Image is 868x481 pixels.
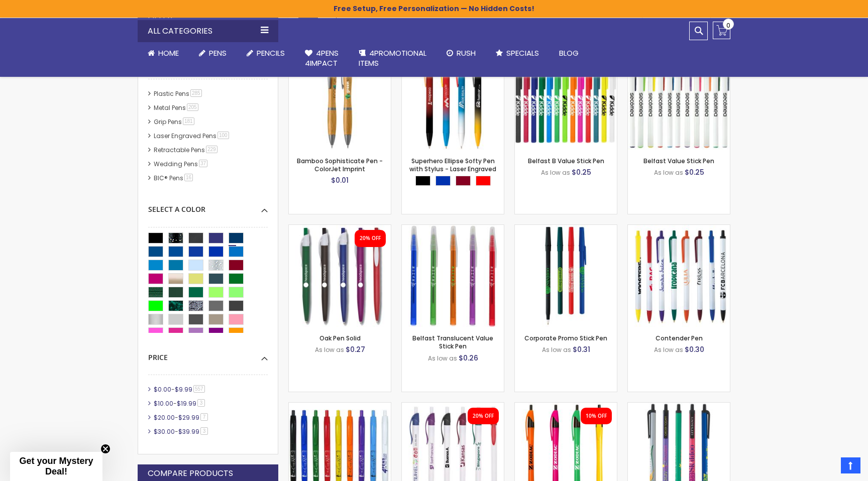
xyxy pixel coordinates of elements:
span: $0.00 [154,385,171,394]
img: Belfast Translucent Value Stick Pen [402,225,504,327]
a: Corporate Promo Stick Pen [524,334,607,342]
a: Top [841,457,860,473]
span: $19.99 [177,399,196,408]
img: Belfast B Value Stick Pen [515,48,617,150]
span: $30.00 [154,427,175,436]
span: $0.25 [685,167,704,177]
span: $0.01 [331,175,349,185]
a: Home [138,42,189,64]
span: 285 [190,89,202,97]
div: Burgundy [456,176,471,186]
span: 0 [726,21,730,30]
a: Contender Pen [656,334,703,342]
a: Oak Pen Solid [319,334,361,342]
span: $0.25 [572,167,591,177]
button: Close teaser [100,444,111,454]
a: Neon Slimster Pen [515,402,617,411]
span: Blog [559,48,579,58]
a: Corporate Promo Stick Pen [515,224,617,233]
span: 7 [200,413,208,421]
span: As low as [542,345,571,354]
img: Superhero Ellipse Softy Pen with Stylus - Laser Engraved [402,48,504,150]
img: Contender Pen [628,225,730,327]
a: Laser Engraved Pens100 [151,132,233,140]
div: Get your Mystery Deal!Close teaser [10,452,102,481]
a: Retractable Pens229 [151,146,221,154]
span: 181 [183,117,194,125]
a: Belfast B Value Stick Pen [528,157,604,165]
div: Black [415,176,430,186]
span: As low as [315,345,344,354]
span: Pencils [257,48,285,58]
span: $0.27 [346,344,365,354]
span: 3 [197,399,205,407]
span: As low as [541,168,570,177]
span: 100 [218,132,229,139]
span: 4PROMOTIONAL ITEMS [359,48,426,68]
span: 557 [193,385,205,393]
a: $10.00-$19.993 [151,399,208,408]
span: 3 [200,427,208,435]
a: Pens [189,42,237,64]
a: Metallic Contender Pen [628,402,730,411]
span: $0.31 [573,344,590,354]
a: BIC® Pens16 [151,174,196,182]
a: Oak Pen Solid [289,224,391,233]
a: $0.00-$9.99557 [151,385,208,394]
a: $30.00-$39.993 [151,427,211,436]
a: 4PROMOTIONALITEMS [349,42,437,75]
div: 20% OFF [360,235,381,242]
span: As low as [654,168,683,177]
div: Red [476,176,491,186]
a: Belfast Translucent Value Stick Pen [402,224,504,233]
span: Rush [457,48,476,58]
span: $10.00 [154,399,173,408]
a: Rush [437,42,486,64]
a: Specials [486,42,549,64]
a: Wedding Pens37 [151,160,211,168]
span: As low as [654,345,683,354]
div: Price [148,345,268,363]
a: Bamboo Sophisticate Pen - ColorJet Imprint [297,157,383,173]
span: $9.99 [175,385,192,394]
img: Corporate Promo Stick Pen [515,225,617,327]
a: Blog [549,42,589,64]
div: 20% OFF [473,413,494,420]
a: Belfast Translucent Value Stick Pen [412,334,493,350]
a: 0 [713,22,730,39]
a: Belfast Value Stick Pen [643,157,714,165]
a: 4Pens4impact [295,42,349,75]
a: $20.00-$29.997 [151,413,211,422]
img: Bamboo Sophisticate Pen - ColorJet Imprint [289,48,391,150]
span: 4Pens 4impact [305,48,339,68]
div: Select A Color [148,197,268,214]
span: $29.99 [178,413,199,422]
img: Oak Pen Solid [289,225,391,327]
span: $20.00 [154,413,175,422]
span: Home [158,48,179,58]
span: $39.99 [178,427,199,436]
span: As low as [428,354,457,363]
div: 10% OFF [586,413,607,420]
strong: Compare Products [148,468,233,479]
span: 16 [184,174,193,181]
a: Plastic Pens285 [151,89,205,98]
a: Grip Pens181 [151,117,198,126]
a: Superhero Ellipse Softy Pen with Stylus - Laser Engraved [409,157,496,173]
span: 37 [199,160,207,167]
span: $0.30 [685,344,704,354]
img: Belfast Value Stick Pen [628,48,730,150]
a: Contender Pen [628,224,730,233]
span: 229 [206,146,218,153]
a: Custom Cambria Plastic Retractable Ballpoint Pen - Monochromatic Body Color [289,402,391,411]
a: Oak Pen [402,402,504,411]
span: Get your Mystery Deal! [19,456,93,476]
span: Pens [209,48,227,58]
span: 205 [187,103,198,111]
div: All Categories [138,20,278,42]
div: Blue [436,176,451,186]
span: Specials [506,48,539,58]
span: $0.26 [459,353,478,363]
a: Metal Pens205 [151,103,202,112]
a: Pencils [237,42,295,64]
